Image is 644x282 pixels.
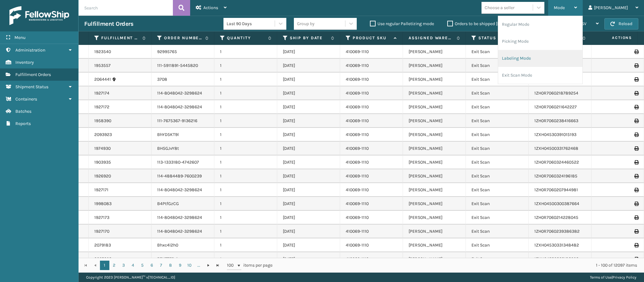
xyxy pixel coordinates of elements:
a: 1927171 [94,187,108,193]
td: 1 [214,114,277,128]
td: [PERSON_NAME] [403,211,466,225]
td: 1 [214,211,277,225]
a: 1ZXH04530331348482 [534,242,579,248]
a: 1ZH0R7060239386382 [534,229,580,234]
td: [DATE] [277,183,340,197]
i: Print Label [634,257,638,261]
td: [DATE] [277,238,340,252]
td: [PERSON_NAME] [403,73,466,86]
td: [DATE] [277,211,340,225]
td: [PERSON_NAME] [403,128,466,142]
i: Print Label [634,50,638,54]
p: Copyright 2023 [PERSON_NAME]™ v [TECHNICAL_ID] [86,273,175,282]
td: [DATE] [277,155,340,169]
span: Administration [15,47,45,53]
a: 1ZXH04500331762468 [534,146,578,151]
a: 1ZH0R7060211642227 [534,104,577,110]
a: 2 [109,261,119,270]
td: 1 [214,225,277,238]
td: Exit Scan [466,183,529,197]
td: [PERSON_NAME] [403,183,466,197]
td: Exit Scan [466,197,529,211]
td: 1 [214,100,277,114]
i: Print Label [634,243,638,247]
img: logo [9,6,69,25]
td: [DATE] [277,169,340,183]
td: 114-8048042-3298624 [151,225,214,238]
span: Actions [592,33,636,43]
label: Status [478,35,516,41]
a: 1998083 [94,201,112,207]
span: Containers [15,96,37,102]
td: BhYD5KT9l [151,128,214,142]
td: 1 [214,169,277,183]
td: [PERSON_NAME] [403,100,466,114]
a: Go to the last page [213,261,223,270]
td: [PERSON_NAME] [403,114,466,128]
a: 410069-1110 [346,104,369,110]
td: 113-1333180-4742607 [151,155,214,169]
i: Print Label [634,133,638,137]
a: 410069-1110 [346,229,369,234]
a: 1ZH0R7060218789254 [534,90,578,96]
td: Exit Scan [466,238,529,252]
span: Batches [15,109,31,114]
div: Group by [297,20,315,27]
td: Exit Scan [466,86,529,100]
td: B4PtfGzCG [151,197,214,211]
span: Shipment Status [15,84,48,89]
td: 1 [214,128,277,142]
td: [PERSON_NAME] [403,252,466,266]
a: 1958390 [94,118,111,124]
td: [DATE] [277,73,340,86]
td: [DATE] [277,45,340,59]
td: 92995765 [151,45,214,59]
a: 2097693 [94,256,112,262]
span: Go to the next page [206,263,211,268]
i: Print Label [634,146,638,151]
td: [DATE] [277,114,340,128]
td: Exit Scan [466,142,529,155]
td: [PERSON_NAME] [403,197,466,211]
label: Quantity [227,35,265,41]
span: Inventory [15,60,34,65]
td: 1 [214,197,277,211]
label: Product SKU [353,35,391,41]
label: Use regular Palletizing mode [370,21,434,26]
a: 4 [128,261,138,270]
a: 3 [119,261,128,270]
td: Exit Scan [466,252,529,266]
td: [DATE] [277,128,340,142]
td: 1 [214,238,277,252]
span: Mode [554,5,565,10]
a: 1927174 [94,90,109,96]
a: 1 [100,261,109,270]
a: 1927170 [94,228,109,235]
i: Print Label [634,188,638,192]
a: 410069-1110 [346,118,369,123]
td: [PERSON_NAME] [403,225,466,238]
td: [PERSON_NAME] [403,45,466,59]
td: B7KTTF2vl [151,252,214,266]
a: 410069-1110 [346,256,369,262]
span: 100 [227,262,236,268]
li: Regular Mode [498,16,582,33]
a: 1953557 [94,62,111,69]
td: [PERSON_NAME] [403,169,466,183]
a: 410069-1110 [346,160,369,165]
span: Menu [14,35,25,40]
td: [PERSON_NAME] [403,142,466,155]
a: 8 [166,261,175,270]
i: Print Label [634,91,638,95]
td: [DATE] [277,100,340,114]
a: 6 [147,261,157,270]
div: Last 90 Days [227,20,275,27]
a: 2093923 [94,132,112,138]
td: [DATE] [277,252,340,266]
td: 1 [214,142,277,155]
td: Bhxc4l2h0 [151,238,214,252]
a: 1ZXH04530391015193 [534,132,576,137]
li: Exit Scan Mode [498,67,582,84]
td: 111-7675367-9136216 [151,114,214,128]
i: Print Label [634,105,638,109]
